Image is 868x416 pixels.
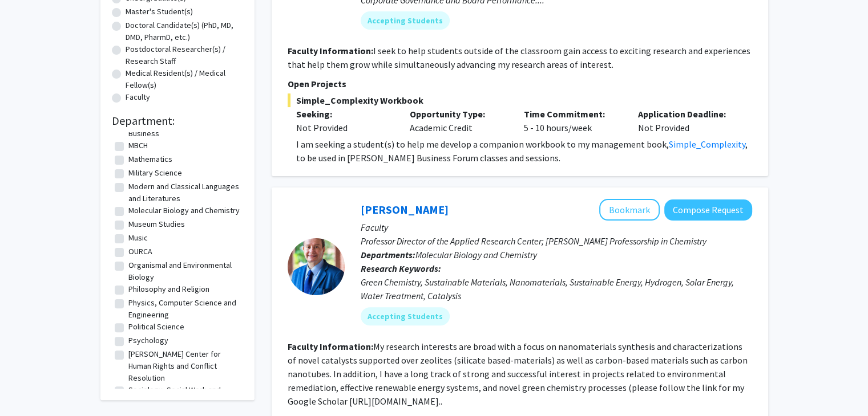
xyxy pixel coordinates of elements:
div: Green Chemistry, Sustainable Materials, Nanomaterials, Sustainable Energy, Hydrogen, Solar Energy... [361,275,752,303]
label: Sociology, Social Work and Anthropology [128,384,240,408]
iframe: Chat [9,365,49,407]
label: Physics, Computer Science and Engineering [128,297,240,321]
fg-read-more: My research interests are broad with a focus on nanomaterials synthesis and characterizations of ... [288,341,748,407]
b: Departments: [361,249,415,260]
span: Molecular Biology and Chemistry [415,249,537,260]
mat-chip: Accepting Students [361,11,450,30]
p: Application Deadline: [638,107,735,121]
label: Organismal and Environmental Biology [128,259,240,283]
label: Modern and Classical Languages and Literatures [128,181,240,205]
fg-read-more: I seek to help students outside of the classroom gain access to exciting research and experiences... [288,45,750,70]
label: Doctoral Candidate(s) (PhD, MD, DMD, PharmD, etc.) [126,19,243,43]
label: Molecular Biology and Chemistry [128,205,240,217]
p: Seeking: [296,107,393,121]
label: Music [128,232,148,244]
a: [PERSON_NAME] [361,202,449,217]
div: Not Provided [629,107,744,134]
div: Academic Credit [401,107,515,134]
b: Faculty Information: [288,341,373,352]
a: Simple_Complexity [669,138,745,150]
button: Add Tarek Abdel-Fattah to Bookmarks [599,199,660,221]
p: Faculty [361,221,752,234]
label: Military Science [128,167,182,179]
p: Opportunity Type: [410,107,507,121]
label: [PERSON_NAME] Center for Human Rights and Conflict Resolution [128,348,240,384]
h2: Department: [112,114,243,128]
p: Time Commitment: [524,107,621,121]
label: Mathematics [128,153,172,165]
mat-chip: Accepting Students [361,307,450,325]
b: Faculty Information: [288,45,373,56]
p: Open Projects [288,77,752,91]
button: Compose Request to Tarek Abdel-Fattah [664,199,752,221]
p: Professor Director of the Applied Research Center; [PERSON_NAME] Professorship in Chemistry [361,234,752,248]
div: Not Provided [296,121,393,134]
b: Research Keywords: [361,263,441,274]
label: Postdoctoral Researcher(s) / Research Staff [126,43,243,67]
p: I am seeking a student(s) to help me develop a companion workbook to my management book, , to be ... [296,137,752,165]
span: Simple_Complexity Workbook [288,93,752,107]
label: OURCA [128,246,152,258]
div: 5 - 10 hours/week [515,107,629,134]
label: Philosophy and Religion [128,283,209,295]
label: Museum Studies [128,218,185,230]
label: Faculty [126,91,150,103]
label: Political Science [128,321,184,333]
label: Psychology [128,335,168,346]
label: Medical Resident(s) / Medical Fellow(s) [126,67,243,91]
label: MBCH [128,140,148,152]
label: Master's Student(s) [126,6,193,18]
